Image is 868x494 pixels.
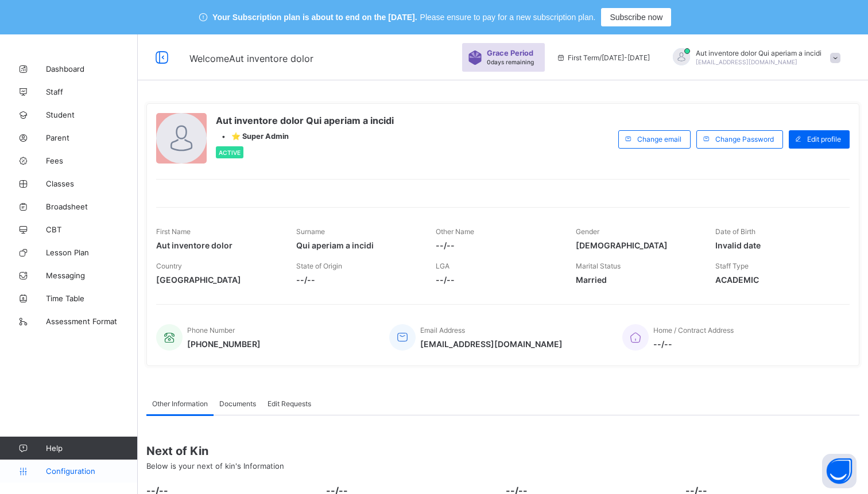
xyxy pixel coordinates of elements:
span: ⭐ Super Admin [231,132,289,141]
span: Date of Birth [715,227,755,236]
span: Messaging [46,271,138,280]
span: [EMAIL_ADDRESS][DOMAIN_NAME] [420,339,563,349]
span: [DEMOGRAPHIC_DATA] [576,240,699,250]
span: Married [576,275,699,285]
span: Staff Type [715,262,749,270]
span: Next of Kin [146,444,859,458]
span: Invalid date [715,240,838,250]
span: Aut inventore dolor Qui aperiam a incidi [216,115,394,126]
span: Grace Period [487,49,533,57]
span: Active [219,149,241,156]
span: Qui aperiam a incidi [296,240,419,250]
span: Marital Status [576,262,621,270]
span: Documents [219,399,256,408]
span: [GEOGRAPHIC_DATA] [156,275,279,285]
span: Staff [46,87,138,96]
span: Edit profile [807,135,841,143]
span: --/-- [296,275,419,285]
span: LGA [436,262,449,270]
span: Lesson Plan [46,248,138,257]
span: Please ensure to pay for a new subscription plan. [420,13,596,22]
span: Aut inventore dolor [156,240,279,250]
span: Configuration [46,466,137,476]
span: Surname [296,227,325,236]
span: Other Name [436,227,474,236]
span: Dashboard [46,64,138,73]
span: Phone Number [187,326,235,334]
span: Subscribe now [610,13,662,22]
span: First Name [156,227,191,236]
span: Other Information [152,399,208,408]
span: Country [156,262,182,270]
img: sticker-purple.71386a28dfed39d6af7621340158ba97.svg [468,50,482,65]
span: [EMAIL_ADDRESS][DOMAIN_NAME] [696,59,797,65]
span: Change email [637,135,681,143]
span: Fees [46,156,138,165]
span: CBT [46,225,138,234]
div: Aut inventore dolor Qui aperiam a incidi [661,48,846,67]
span: [PHONE_NUMBER] [187,339,261,349]
button: Open asap [822,454,857,488]
span: Home / Contract Address [653,326,734,334]
span: Student [46,110,138,119]
span: --/-- [436,240,559,250]
span: --/-- [653,339,734,349]
span: Edit Requests [268,399,311,408]
span: Welcome Aut inventore dolor [189,53,313,64]
span: Aut inventore dolor Qui aperiam a incidi [696,49,821,57]
span: Gender [576,227,599,236]
span: Parent [46,133,138,142]
span: Help [46,444,137,453]
span: Assessment Format [46,317,138,326]
div: • [216,132,394,141]
span: Below is your next of kin's Information [146,461,284,470]
span: Your Subscription plan is about to end on the [DATE]. [212,13,417,22]
span: --/-- [436,275,559,285]
span: Classes [46,179,138,188]
span: State of Origin [296,262,342,270]
span: Broadsheet [46,202,138,211]
span: session/term information [556,53,650,62]
span: Email Address [420,326,465,334]
span: ACADEMIC [715,275,838,285]
span: Change Password [715,135,774,143]
span: 0 days remaining [487,59,534,65]
span: Time Table [46,294,138,303]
